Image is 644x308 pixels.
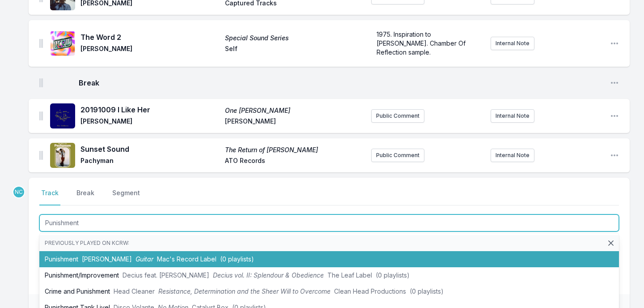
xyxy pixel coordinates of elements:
li: Crime and Punishment [39,283,619,299]
button: Internal Note [491,109,534,123]
img: One Wayne G [50,103,75,128]
span: Resistance, Determination and the Sheer Will to Overcome [158,287,330,295]
span: Guitar [136,255,153,263]
img: The Return of Pachyman [50,143,75,168]
span: ATO Records [225,156,364,167]
button: Track [39,188,60,205]
input: Track Title [39,214,619,231]
span: Special Sound Series [225,34,364,43]
button: Public Comment [371,149,424,162]
button: Open playlist item options [610,39,619,48]
span: 20191009 I Like Her [80,104,220,115]
button: Public Comment [371,109,424,123]
button: Open playlist item options [610,111,619,120]
span: The Word 2 [80,32,220,43]
img: Special Sound Series [50,31,75,56]
span: Break [79,77,603,88]
button: Segment [110,188,142,205]
button: Internal Note [491,149,534,162]
img: Drag Handle [39,39,43,48]
li: Punishment [39,251,619,267]
span: 1975. Inspiration to [PERSON_NAME]. Chamber Of Reflection sample. [377,30,467,56]
span: Sunset Sound [80,144,220,154]
span: Head Cleaner [114,287,155,295]
span: Decius feat. [PERSON_NAME] [123,271,209,279]
span: (0 playlists) [220,255,254,263]
button: Open playlist item options [610,151,619,160]
span: One [PERSON_NAME] [225,106,364,115]
li: Previously played on KCRW: [39,235,619,251]
button: Open playlist item options [610,78,619,87]
button: Break [75,188,96,205]
span: Pachyman [80,156,220,167]
span: Decius vol. II: Splendour & Obedience [213,271,324,279]
span: (0 playlists) [376,271,410,279]
p: Novena Carmel [13,186,25,198]
span: [PERSON_NAME] [80,44,220,55]
span: Mac's Record Label [157,255,216,263]
span: The Return of [PERSON_NAME] [225,145,364,154]
img: Drag Handle [39,151,43,160]
span: (0 playlists) [410,287,444,295]
img: Drag Handle [39,111,43,120]
span: [PERSON_NAME] [80,117,220,128]
button: Internal Note [491,37,534,50]
span: [PERSON_NAME] [225,117,364,128]
li: Punishment/Improvement [39,267,619,283]
span: Self [225,44,364,55]
span: [PERSON_NAME] [82,255,132,263]
img: Drag Handle [39,78,43,87]
span: The Leaf Label [327,271,372,279]
span: Clean Head Productions [334,287,406,295]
